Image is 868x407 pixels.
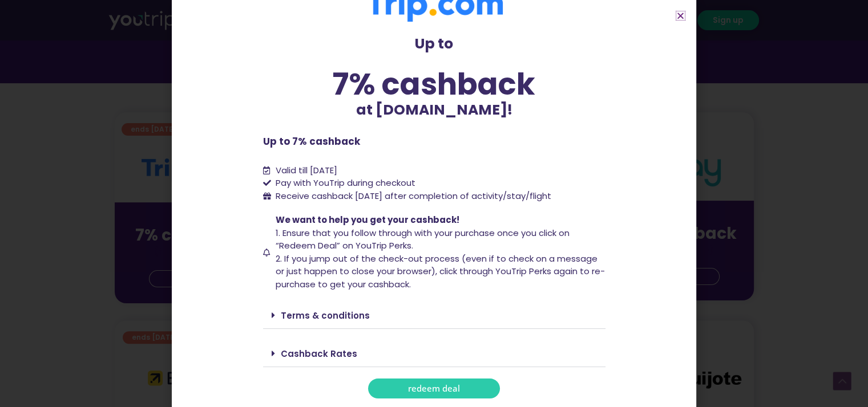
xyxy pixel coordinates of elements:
a: Terms & conditions [281,310,370,321]
span: 2. If you jump out of the check-out process (even if to check on a message or just happen to clos... [276,253,605,290]
a: Close [676,11,685,20]
p: at [DOMAIN_NAME]! [263,99,605,121]
span: Receive cashback [DATE] after completion of activity/stay/flight [276,190,551,202]
span: redeem deal [408,384,460,393]
div: Terms & conditions [263,302,605,329]
p: Up to [263,33,605,55]
div: 7% cashback [263,69,605,99]
span: 1. Ensure that you follow through with your purchase once you click on “Redeem Deal” on YouTrip P... [276,227,570,252]
a: Cashback Rates [281,348,357,360]
b: Up to 7% cashback [263,135,360,148]
div: Cashback Rates [263,340,605,367]
span: We want to help you get your cashback! [276,214,459,226]
span: Pay with YouTrip during checkout [273,177,415,190]
span: Valid till [DATE] [276,164,337,176]
a: redeem deal [368,378,500,398]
